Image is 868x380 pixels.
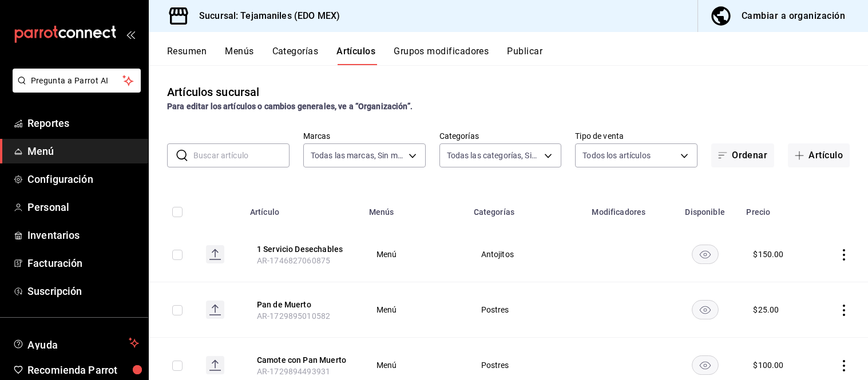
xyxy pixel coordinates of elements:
[336,46,375,65] button: Artículos
[739,190,812,227] th: Precio
[8,83,141,95] a: Pregunta a Parrot AI
[692,300,719,319] button: availability-product
[753,359,783,371] div: $ 100.00
[582,150,651,161] span: Todos los artículos
[753,249,783,260] div: $ 150.00
[481,250,571,258] span: Antojitos
[190,9,340,23] h3: Sucursal: Tejamaniles (EDO MEX)
[362,190,467,227] th: Menús
[27,115,139,131] span: Reportes
[257,354,348,366] button: edit-product-location
[838,305,850,316] button: actions
[507,46,542,65] button: Publicar
[27,283,139,299] span: Suscripción
[311,150,405,161] span: Todas las marcas, Sin marca
[193,144,290,167] input: Buscar artículo
[376,306,453,314] span: Menú
[742,8,845,24] div: Cambiar a organización
[585,190,671,227] th: Modificadores
[272,46,319,65] button: Categorías
[467,190,585,227] th: Categorías
[31,75,123,87] span: Pregunta a Parrot AI
[447,150,541,161] span: Todas las categorías, Sin categoría
[27,255,139,271] span: Facturación
[257,367,330,376] span: AR-1729894493931
[692,245,719,264] button: availability-product
[692,355,719,375] button: availability-product
[376,361,453,369] span: Menú
[257,256,330,265] span: AR-1746827060875
[27,362,139,378] span: Recomienda Parrot
[439,132,562,140] label: Categorías
[167,46,207,65] button: Resumen
[838,360,850,371] button: actions
[753,304,779,315] div: $ 25.00
[303,132,426,140] label: Marcas
[27,227,139,243] span: Inventarios
[27,199,139,215] span: Personal
[575,132,697,140] label: Tipo de venta
[225,46,253,65] button: Menús
[838,249,850,261] button: actions
[671,190,739,227] th: Disponible
[711,143,774,167] button: Ordenar
[788,143,850,167] button: Artículo
[167,83,259,101] div: Artículos sucursal
[27,171,139,187] span: Configuración
[13,69,141,93] button: Pregunta a Parrot AI
[481,306,571,314] span: Postres
[167,102,413,111] strong: Para editar los artículos o cambios generales, ve a “Organización”.
[243,190,362,227] th: Artículo
[394,46,489,65] button: Grupos modificadores
[257,299,348,310] button: edit-product-location
[481,361,571,369] span: Postres
[167,46,868,65] div: navigation tabs
[126,30,135,39] button: open_drawer_menu
[27,143,139,159] span: Menú
[27,336,124,350] span: Ayuda
[257,311,330,321] span: AR-1729895010582
[257,243,348,255] button: edit-product-location
[376,250,453,258] span: Menú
